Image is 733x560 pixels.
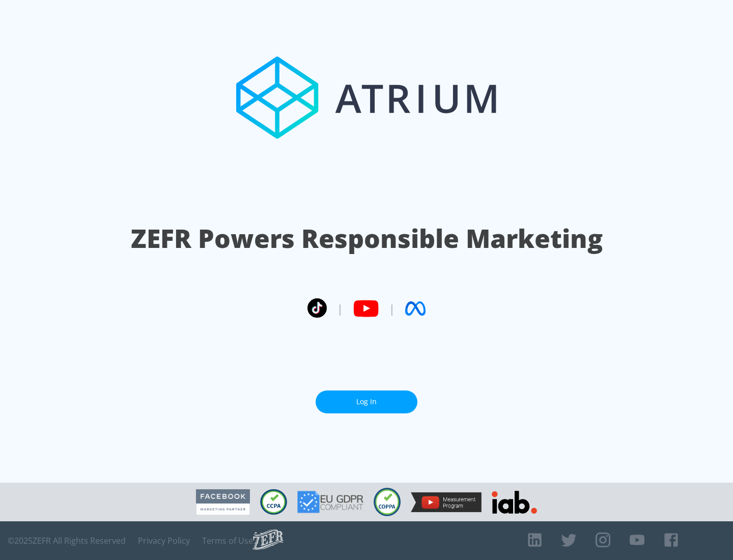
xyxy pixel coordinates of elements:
img: IAB [492,491,537,514]
span: © 2025 ZEFR All Rights Reserved [8,536,126,546]
a: Privacy Policy [138,536,190,546]
span: | [337,301,343,316]
img: YouTube Measurement Program [411,492,482,512]
img: GDPR Compliant [297,491,363,513]
h1: ZEFR Powers Responsible Marketing [131,221,603,256]
img: Facebook Marketing Partner [196,489,250,515]
a: Log In [316,390,417,413]
img: COPPA Compliant [374,488,401,516]
span: | [389,301,395,316]
img: CCPA Compliant [260,489,287,515]
a: Terms of Use [202,536,253,546]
